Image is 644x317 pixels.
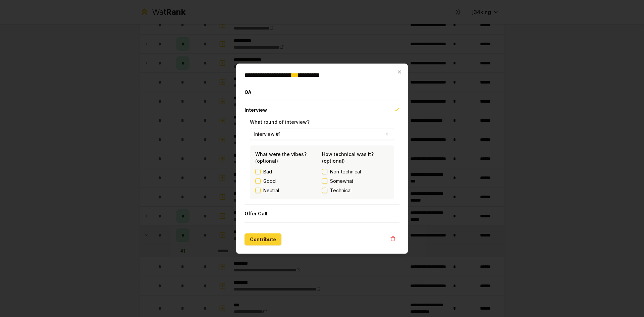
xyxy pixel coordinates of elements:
[322,151,374,163] label: How technical was it? (optional)
[322,188,327,193] button: Technical
[263,187,279,194] label: Neutral
[250,119,310,124] label: What round of interview?
[255,151,307,163] label: What were the vibes? (optional)
[263,168,272,175] label: Bad
[330,168,361,175] span: Non-technical
[322,169,327,174] button: Non-technical
[330,177,353,184] span: Somewhat
[245,101,399,118] button: Interview
[245,233,281,245] button: Contribute
[245,205,399,222] button: Offer Call
[263,177,276,184] label: Good
[322,178,327,183] button: Somewhat
[330,187,352,194] span: Technical
[245,83,399,101] button: OA
[245,118,399,204] div: Interview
